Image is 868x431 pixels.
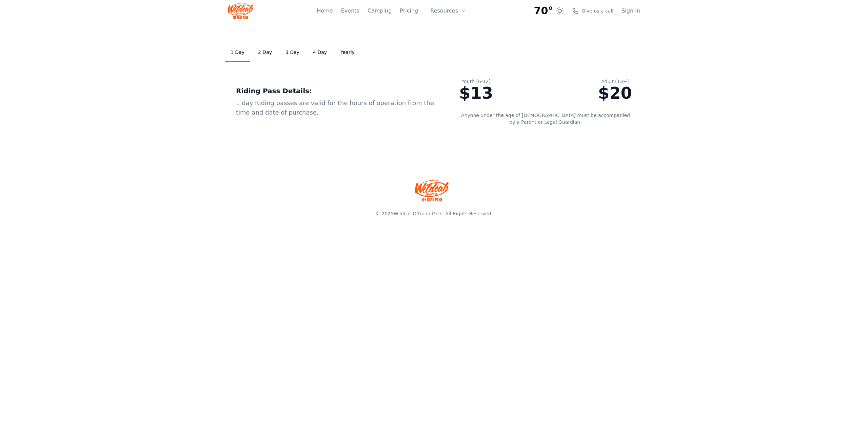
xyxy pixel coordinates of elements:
div: Adult (13+) [598,78,632,85]
a: 2 Day [253,43,277,62]
a: Home [317,7,333,15]
div: $20 [598,85,632,101]
img: Wildcat Logo [228,3,253,19]
a: Yearly [335,43,360,62]
span: © 2025 . All Rights Reserved. [375,211,493,216]
div: Riding Pass Details: [236,86,437,96]
p: Anyone under the age of [DEMOGRAPHIC_DATA] must be accompanied by a Parent or Legal Guardian. [459,112,632,125]
a: Camping [368,7,392,15]
a: 1 Day [225,43,250,62]
div: 1 day Riding passes are valid for the hours of operation from the time and date of purchase. [236,98,437,117]
a: 3 Day [280,43,305,62]
a: Pricing [400,7,418,15]
a: Wildcat Offroad Park [394,211,442,216]
a: Give us a call [572,7,613,14]
div: Youth (6-12) [459,78,493,85]
a: Sign In [622,7,640,15]
div: $13 [459,85,493,101]
button: Resources [426,4,470,18]
span: Give us a call [581,7,613,14]
a: Events [341,7,359,15]
img: Wildcat Offroad park [415,180,449,201]
a: 4 Day [308,43,332,62]
span: 70° [534,5,553,17]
